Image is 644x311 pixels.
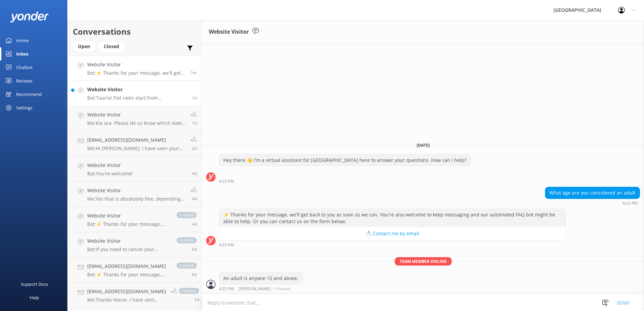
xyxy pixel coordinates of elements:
[87,288,166,295] h4: [EMAIL_ADDRESS][DOMAIN_NAME]
[99,41,124,51] div: Closed
[545,201,640,205] div: Sep 08 2025 04:23pm (UTC +12:00) Pacific/Auckland
[219,179,471,183] div: Sep 08 2025 04:23pm (UTC +12:00) Pacific/Auckland
[192,221,197,227] span: Sep 03 2025 06:57pm (UTC +12:00) Pacific/Auckland
[16,47,29,61] div: Inbox
[99,42,128,50] a: Closed
[87,221,170,227] p: Bot: ⚡ Thanks for your message, we'll get back to you as soon as we can. You're also welcome to k...
[545,187,640,199] div: What age are you considered an adult
[87,120,186,126] p: Me: Kia ora. Please let us know which dates you are wanting the Tourist Flat. Nga mihi, RHPP Office.
[87,70,186,76] p: Bot: ⚡ Thanks for your message, we'll get back to you as soon as we can. You're also welcome to k...
[16,101,32,114] div: Settings
[219,286,303,291] div: Sep 08 2025 04:25pm (UTC +12:00) Pacific/Auckland
[73,42,99,50] a: Open
[194,297,199,303] span: Aug 31 2025 04:57pm (UTC +12:00) Pacific/Auckland
[68,157,202,182] a: Website VisitorBot:You're welcome!4d
[273,287,290,291] span: • Unread
[68,232,202,257] a: Website VisitorBot:If you need to cancel your booking, please contact our friendly reception team...
[87,212,170,219] h4: Website Visitor
[68,283,202,308] a: [EMAIL_ADDRESS][DOMAIN_NAME]Me:Thanks Honor. I have sent everyone their deposit requests. These m...
[68,207,202,232] a: Website VisitorBot:⚡ Thanks for your message, we'll get back to you as soon as we can. You're als...
[87,246,170,252] p: Bot: If you need to cancel your booking, please contact our friendly reception team by email at [...
[622,201,638,205] strong: 4:23 PM
[10,11,49,23] img: yonder-white-logo.png
[192,272,197,277] span: Sep 01 2025 09:45pm (UTC +12:00) Pacific/Auckland
[395,257,452,266] span: Team member online
[219,273,302,284] div: An adult is anyone 15 and above.
[209,28,249,36] h3: Website Visitor
[87,187,186,194] h4: Website Visitor
[87,162,133,169] h4: Website Visitor
[239,287,271,291] span: [PERSON_NAME]
[179,288,199,294] span: closed
[16,34,29,47] div: Home
[176,237,197,243] span: closed
[21,277,48,291] div: Support Docs
[176,263,197,269] span: closed
[192,196,197,202] span: Sep 04 2025 11:35am (UTC +12:00) Pacific/Auckland
[413,142,434,148] span: [DATE]
[87,86,187,93] h4: Website Visitor
[87,61,186,68] h4: Website Visitor
[68,182,202,207] a: Website VisitorMe:Yes that is absolutely fine, depending on availability. Just give us a call or ...
[16,74,32,88] div: Reviews
[219,242,566,247] div: Sep 08 2025 04:23pm (UTC +12:00) Pacific/Auckland
[73,41,95,51] div: Open
[68,257,202,283] a: [EMAIL_ADDRESS][DOMAIN_NAME]Bot:⚡ Thanks for your message, we'll get back to you as soon as we ca...
[192,246,197,252] span: Sep 02 2025 02:00pm (UTC +12:00) Pacific/Auckland
[219,227,566,240] button: 📩 Contact me by email
[87,237,170,245] h4: Website Visitor
[176,212,197,218] span: closed
[87,171,133,177] p: Bot: You're welcome!
[87,95,187,101] p: Bot: Tourist Flat rates start from [GEOGRAPHIC_DATA]$140.00 for the first 2 people per night. Pri...
[219,287,234,291] strong: 4:25 PM
[87,297,166,303] p: Me: Thanks Honor. I have sent everyone their deposit requests. These must be paid within 24 hours...
[87,145,186,151] p: Me: Hi [PERSON_NAME], I have seen your bookings you are trying to make for next weekend. If you c...
[68,131,202,157] a: [EMAIL_ADDRESS][DOMAIN_NAME]Me:Hi [PERSON_NAME], I have seen your bookings you are trying to make...
[16,88,42,101] div: Recommend
[191,70,197,75] span: Sep 08 2025 04:23pm (UTC +12:00) Pacific/Auckland
[87,111,186,118] h4: Website Visitor
[219,243,234,247] strong: 4:23 PM
[87,272,170,278] p: Bot: ⚡ Thanks for your message, we'll get back to you as soon as we can. You're also welcome to k...
[30,291,39,304] div: Help
[87,196,186,202] p: Me: Yes that is absolutely fine, depending on availability. Just give us a call or send us an ema...
[68,106,202,131] a: Website VisitorMe:Kia ora. Please let us know which dates you are wanting the Tourist Flat. Nga m...
[87,136,186,144] h4: [EMAIL_ADDRESS][DOMAIN_NAME]
[87,263,170,270] h4: [EMAIL_ADDRESS][DOMAIN_NAME]
[192,120,197,126] span: Sep 06 2025 05:18pm (UTC +12:00) Pacific/Auckland
[16,61,33,74] div: Chatbot
[192,145,197,151] span: Sep 06 2025 10:04am (UTC +12:00) Pacific/Auckland
[219,209,566,227] div: ⚡ Thanks for your message, we'll get back to you as soon as we can. You're also welcome to keep m...
[68,81,202,106] a: Website VisitorBot:Tourist Flat rates start from [GEOGRAPHIC_DATA]$140.00 for the first 2 people ...
[68,56,202,81] a: Website VisitorBot:⚡ Thanks for your message, we'll get back to you as soon as we can. You're als...
[192,95,197,101] span: Sep 07 2025 04:23pm (UTC +12:00) Pacific/Auckland
[192,171,197,176] span: Sep 04 2025 12:57pm (UTC +12:00) Pacific/Auckland
[219,179,234,183] strong: 4:23 PM
[73,25,197,38] h2: Conversations
[219,154,471,166] div: Hey there 👋 I'm a virtual assistant for [GEOGRAPHIC_DATA] here to answer your questions. How can ...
